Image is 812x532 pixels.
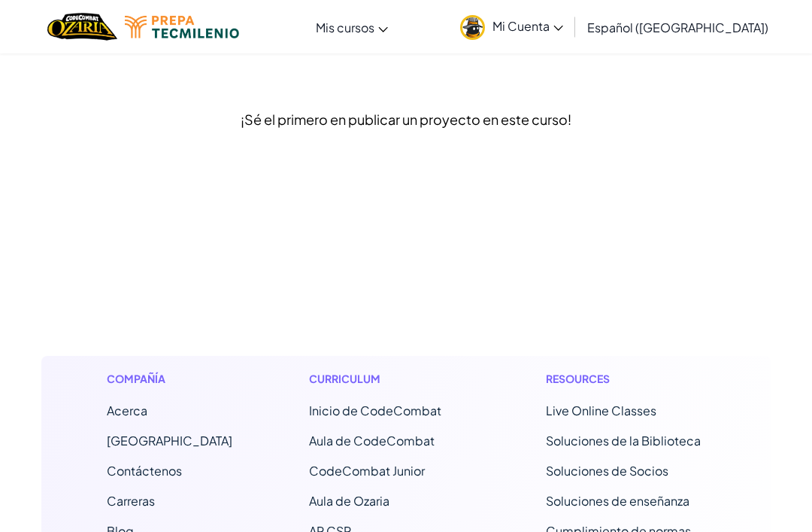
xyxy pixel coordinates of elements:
[47,11,117,42] a: Ozaria by CodeCombat logo
[107,493,155,509] a: Carreras
[47,11,117,42] img: Home
[107,433,232,448] a: [GEOGRAPHIC_DATA]
[580,7,776,47] a: Español ([GEOGRAPHIC_DATA])
[546,403,656,418] a: Live Online Classes
[546,463,668,479] a: Soluciones de Socios
[460,15,485,40] img: avatar
[107,463,182,479] span: Contáctenos
[107,371,232,387] h1: Compañía
[309,403,441,418] span: Inicio de CodeCombat
[125,16,239,38] img: Tecmilenio logo
[453,3,571,50] a: Mi Cuenta
[309,493,389,509] a: Aula de Ozaria
[308,7,395,47] a: Mis cursos
[107,403,147,418] a: Acerca
[587,20,768,35] span: Español ([GEOGRAPHIC_DATA])
[309,433,435,448] a: Aula de CodeCombat
[309,371,469,387] h1: Curriculum
[546,371,706,387] h1: Resources
[546,493,689,509] a: Soluciones de enseñanza
[316,20,374,35] span: Mis cursos
[53,108,759,130] div: ¡Sé el primero en publicar un proyecto en este curso!
[309,463,425,479] a: CodeCombat Junior
[546,433,701,448] a: Soluciones de la Biblioteca
[492,18,563,34] span: Mi Cuenta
